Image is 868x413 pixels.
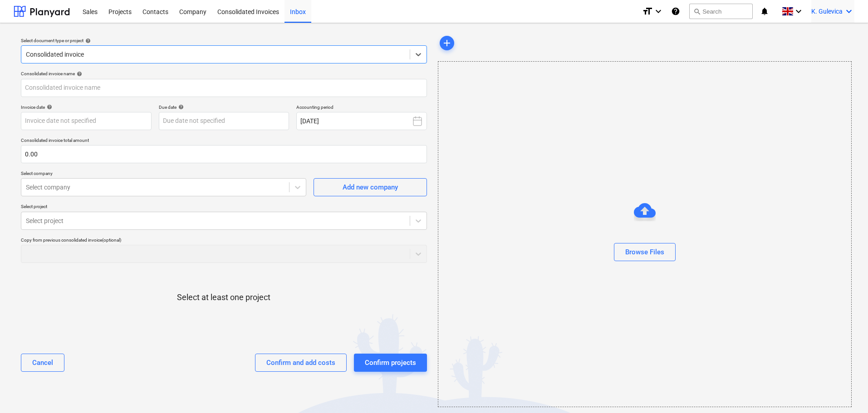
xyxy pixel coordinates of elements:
span: help [75,71,82,77]
button: Confirm projects [354,354,427,372]
div: Browse Files [438,61,852,407]
span: search [693,8,701,15]
span: help [177,104,184,110]
button: Browse Files [614,243,676,261]
span: add [441,38,452,49]
input: Due date not specified [159,112,289,130]
p: Consolidated invoice total amount [21,137,427,145]
div: Invoice date [21,104,152,110]
input: Invoice date not specified [21,112,152,130]
div: Confirm projects [365,357,416,369]
p: Select company [21,170,306,178]
input: Consolidated invoice total amount [21,145,427,163]
div: Copy from previous consolidated invoice (optional) [21,237,427,243]
i: notifications [760,6,769,17]
i: Knowledge base [671,6,680,17]
i: keyboard_arrow_down [843,6,854,17]
i: format_size [642,6,653,17]
input: Consolidated invoice name [21,79,427,97]
div: Due date [159,104,289,110]
div: Confirm and add costs [266,357,335,369]
button: Cancel [21,354,64,372]
p: Select project [21,204,427,211]
div: Cancel [32,357,53,369]
p: Select at least one project [177,292,270,303]
div: Add new company [343,181,398,193]
i: keyboard_arrow_down [653,6,664,17]
div: Select document type or project [21,38,427,44]
span: help [83,38,91,44]
iframe: Chat Widget [823,369,868,413]
p: Accounting period [296,104,427,112]
button: Add new company [314,178,427,196]
button: Search [689,4,753,19]
span: K. Gulevica [811,8,843,15]
span: help [45,104,52,110]
div: Browse Files [625,246,664,258]
i: keyboard_arrow_down [793,6,804,17]
div: Consolidated invoice name [21,71,427,77]
button: [DATE] [296,112,427,130]
button: Confirm and add costs [255,354,347,372]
